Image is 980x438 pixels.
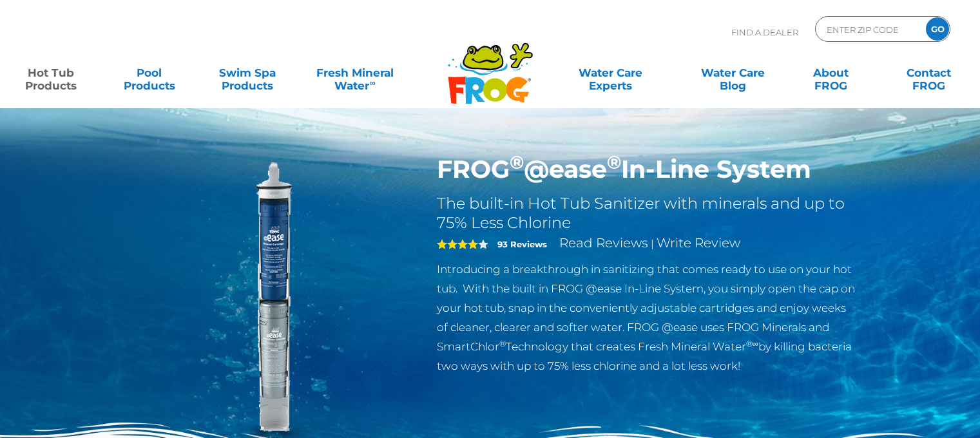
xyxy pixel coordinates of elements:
a: PoolProducts [111,60,187,86]
input: GO [926,17,949,41]
span: 4 [437,239,478,249]
p: Find A Dealer [731,16,798,48]
h2: The built-in Hot Tub Sanitizer with minerals and up to 75% Less Chlorine [437,194,858,233]
strong: 93 Reviews [497,239,547,249]
a: Hot TubProducts [13,60,89,86]
img: Frog Products Logo [441,26,540,104]
a: Read Reviews [559,235,648,251]
a: ContactFROG [891,60,967,86]
sup: ® [607,151,621,173]
sup: ®∞ [746,339,758,348]
a: AboutFROG [793,60,869,86]
a: Fresh MineralWater∞ [307,60,403,86]
a: Water CareExperts [548,60,673,86]
p: Introducing a breakthrough in sanitizing that comes ready to use on your hot tub. With the built ... [437,260,858,376]
h1: FROG @ease In-Line System [437,155,858,184]
span: | [651,238,654,250]
sup: ® [510,151,524,173]
sup: ® [499,339,506,348]
sup: ∞ [369,78,375,88]
a: Water CareBlog [695,60,771,86]
a: Write Review [657,235,740,251]
a: Swim SpaProducts [209,60,285,86]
